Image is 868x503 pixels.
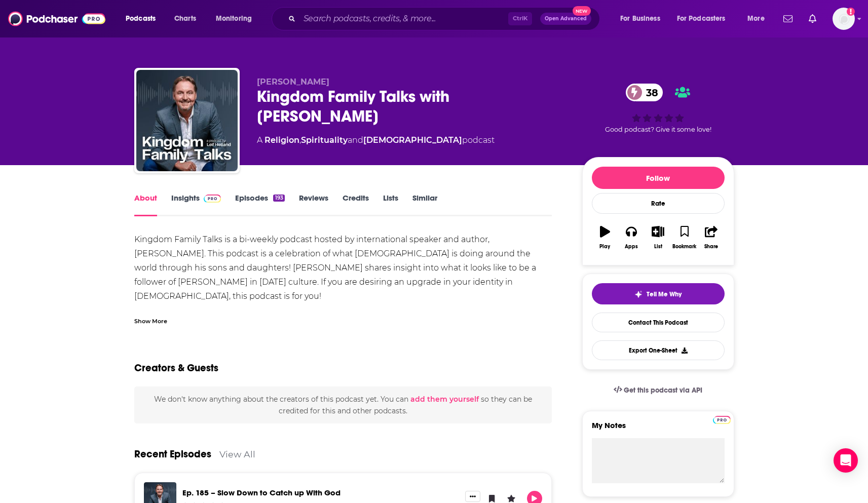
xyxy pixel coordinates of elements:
button: Share [698,219,724,256]
input: Search podcasts, credits, & more... [299,11,508,27]
span: Get this podcast via API [624,386,702,395]
div: Play [599,244,610,250]
button: Follow [592,167,725,189]
a: Spirituality [301,135,348,145]
a: Recent Episodes [134,448,211,460]
div: Apps [625,244,638,250]
button: open menu [740,11,777,27]
span: Podcasts [126,12,156,26]
a: Lists [383,193,398,216]
span: Tell Me Why [647,290,682,298]
label: My Notes [592,420,725,438]
a: About [134,193,157,216]
div: Share [704,244,718,250]
svg: Add a profile image [847,8,855,16]
a: Charts [168,11,202,27]
button: List [645,219,671,256]
a: [DEMOGRAPHIC_DATA] [363,135,462,145]
div: Search podcasts, credits, & more... [281,7,610,30]
a: Pro website [713,414,731,424]
button: add them yourself [410,395,479,403]
span: 38 [636,84,663,101]
a: Reviews [299,193,328,216]
button: Apps [618,219,645,256]
button: tell me why sparkleTell Me Why [592,283,725,304]
button: open menu [613,11,673,27]
a: Contact This Podcast [592,313,725,332]
div: A podcast [257,134,495,146]
div: 38Good podcast? Give it some love! [582,77,734,140]
span: Open Advanced [545,16,587,21]
a: 38 [626,84,663,101]
h2: Creators & Guests [134,362,218,374]
a: Episodes193 [235,193,284,216]
button: Export One-Sheet [592,340,725,360]
span: We don't know anything about the creators of this podcast yet . You can so they can be credited f... [154,395,532,415]
a: Show notifications dropdown [779,10,797,27]
span: For Business [620,12,660,26]
a: Religion [265,135,299,145]
button: Play [592,219,618,256]
span: Good podcast? Give it some love! [605,126,711,133]
span: More [747,12,765,26]
a: Show notifications dropdown [805,10,820,27]
button: Show profile menu [833,8,855,30]
img: tell me why sparkle [634,290,643,298]
img: Podchaser Pro [204,195,221,203]
img: Podchaser - Follow, Share and Rate Podcasts [8,9,105,28]
span: [PERSON_NAME] [257,77,329,87]
span: Ctrl K [508,12,532,25]
span: Logged in as TinaPugh [833,8,855,30]
div: Bookmark [672,244,696,250]
span: and [348,135,363,145]
a: Ep. 185 – Slow Down to Catch up With God [182,488,341,497]
span: , [299,135,301,145]
span: Monitoring [216,12,252,26]
img: Kingdom Family Talks with Leif Hetland [136,70,238,171]
div: 193 [273,195,284,202]
span: New [573,6,591,16]
a: InsightsPodchaser Pro [171,193,221,216]
span: Charts [174,12,196,26]
div: List [654,244,662,250]
a: Similar [412,193,437,216]
img: User Profile [833,8,855,30]
a: View All [219,449,255,459]
a: Get this podcast via API [606,378,711,403]
div: Kingdom Family Talks is a bi-weekly podcast hosted by international speaker and author, [PERSON_N... [134,233,552,332]
button: open menu [119,11,169,27]
a: Credits [343,193,369,216]
button: open menu [209,11,265,27]
div: Rate [592,193,725,214]
img: Podchaser Pro [713,416,731,424]
button: Bookmark [671,219,698,256]
button: open menu [670,11,740,27]
span: For Podcasters [677,12,726,26]
button: Open AdvancedNew [540,13,591,25]
div: Open Intercom Messenger [834,448,858,473]
button: Show More Button [465,491,480,502]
